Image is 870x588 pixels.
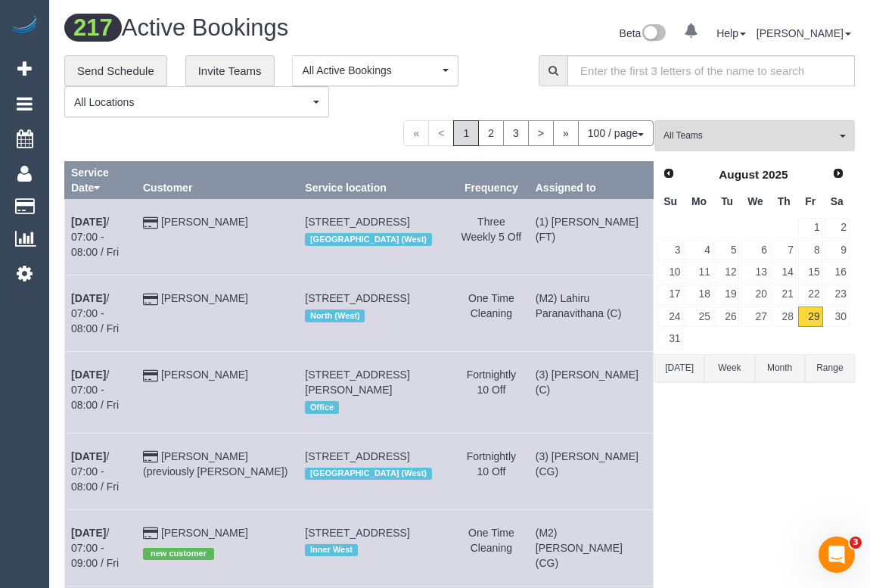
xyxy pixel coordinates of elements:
[65,162,137,199] th: Service Date
[305,544,357,556] span: Inner West
[778,195,791,207] span: Thursday
[654,354,704,382] button: [DATE]
[305,310,365,322] span: North (West)
[428,120,454,146] span: <
[772,240,797,260] a: 7
[747,195,763,207] span: Wednesday
[757,27,851,39] a: [PERSON_NAME]
[65,509,137,586] td: Schedule date
[657,262,683,282] a: 10
[71,216,106,228] b: [DATE]
[772,306,797,327] a: 28
[454,352,530,433] td: Frequency
[529,509,653,586] td: Assigned to
[663,167,675,179] span: Prev
[832,167,844,179] span: Next
[305,306,447,325] div: Location
[136,352,298,433] td: Customer
[657,240,683,260] a: 3
[161,216,248,228] a: [PERSON_NAME]
[716,27,746,39] a: Help
[305,229,447,249] div: Location
[772,285,797,305] a: 21
[305,233,431,245] span: [GEOGRAPHIC_DATA] (West)
[657,306,683,327] a: 24
[305,468,431,480] span: [GEOGRAPHIC_DATA] (West)
[71,369,119,411] a: [DATE]/ 07:00 - 08:00 / Fri
[529,433,653,509] td: Assigned to
[528,120,554,146] a: >
[663,195,677,207] span: Sunday
[305,216,409,228] span: [STREET_ADDRESS]
[641,24,666,44] img: New interface
[299,275,454,352] td: Service location
[305,292,409,304] span: [STREET_ADDRESS]
[798,262,823,282] a: 15
[71,292,119,334] a: [DATE]/ 07:00 - 08:00 / Fri
[704,354,754,382] button: Week
[798,306,823,327] a: 29
[9,15,39,36] img: Automaid Logo
[805,195,816,207] span: Friday
[143,450,287,478] a: [PERSON_NAME] (previously [PERSON_NAME])
[71,369,106,381] b: [DATE]
[71,292,106,304] b: [DATE]
[71,216,119,258] a: [DATE]/ 07:00 - 08:00 / Fri
[567,55,855,86] input: Enter the first 3 letters of the name to search
[161,527,248,539] a: [PERSON_NAME]
[143,548,214,560] span: new customer
[305,450,409,462] span: [STREET_ADDRESS]
[403,120,429,146] span: «
[454,199,530,275] td: Frequency
[798,240,823,260] a: 8
[136,162,298,199] th: Customer
[831,195,844,207] span: Saturday
[305,401,338,413] span: Office
[454,162,530,199] th: Frequency
[143,294,158,305] i: Credit Card Payment
[825,240,850,260] a: 9
[136,509,298,586] td: Customer
[143,218,158,229] i: Credit Card Payment
[850,537,862,549] span: 3
[305,540,447,560] div: Location
[143,528,158,539] i: Credit Card Payment
[798,218,823,238] a: 1
[64,86,329,117] button: All Locations
[529,199,653,275] td: Assigned to
[143,452,158,462] i: Credit Card Payment
[305,527,409,539] span: [STREET_ADDRESS]
[503,120,529,146] a: 3
[719,168,759,181] span: August
[685,285,713,305] a: 18
[64,14,122,42] span: 217
[741,240,769,260] a: 6
[741,262,769,282] a: 13
[64,55,167,87] a: Send Schedule
[299,162,454,199] th: Service location
[143,371,158,381] i: Credit Card Payment
[657,328,683,349] a: 31
[71,527,119,569] a: [DATE]/ 07:00 - 09:00 / Fri
[65,433,137,509] td: Schedule date
[825,285,850,305] a: 23
[685,262,713,282] a: 11
[825,218,850,238] a: 2
[755,354,805,382] button: Month
[71,450,106,462] b: [DATE]
[74,95,309,110] span: All Locations
[825,306,850,327] a: 30
[654,120,855,151] button: All Teams
[721,195,733,207] span: Tuesday
[453,120,479,146] span: 1
[685,240,713,260] a: 4
[299,433,454,509] td: Service location
[658,163,679,185] a: Prev
[825,262,850,282] a: 16
[305,464,447,484] div: Location
[805,354,855,382] button: Range
[299,199,454,275] td: Service location
[620,27,666,39] a: Beta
